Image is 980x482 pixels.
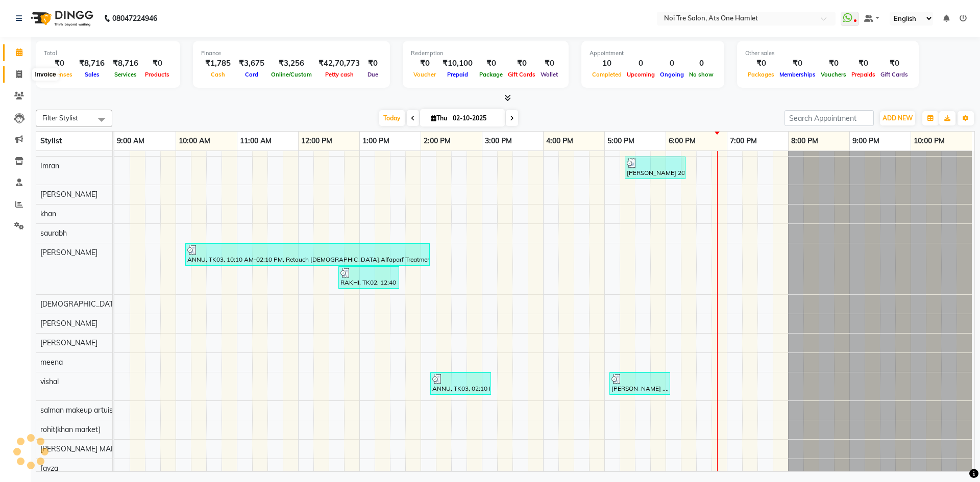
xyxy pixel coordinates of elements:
span: Online/Custom [268,71,314,78]
div: Appointment [590,49,716,58]
span: Today [379,110,405,126]
div: ₹0 [849,58,878,69]
span: Completed [590,71,624,78]
div: ₹0 [142,58,172,69]
a: 9:00 AM [114,134,147,148]
span: ADD NEW [883,114,913,122]
span: vishal [40,377,59,386]
span: [DEMOGRAPHIC_DATA] [40,299,120,309]
span: Ongoing [657,71,687,78]
span: [PERSON_NAME] [40,319,97,328]
span: Package [477,71,505,78]
div: ₹42,70,773 [314,58,364,69]
div: 0 [687,58,716,69]
div: 0 [624,58,657,69]
div: RAKHI, TK02, 12:40 PM-01:40 PM, Retouch [DEMOGRAPHIC_DATA] [339,268,398,287]
span: salman makeup artuist [40,405,115,415]
span: [PERSON_NAME] [40,248,97,257]
span: Card [242,71,261,78]
div: ₹0 [477,58,505,69]
a: 3:00 PM [482,134,514,148]
a: 10:00 PM [911,134,947,148]
a: 8:00 PM [789,134,821,148]
a: 6:00 PM [666,134,698,148]
a: 4:00 PM [544,134,576,148]
span: meena [40,358,63,367]
a: 11:00 AM [237,134,274,148]
span: Voucher [411,71,438,78]
span: Packages [745,71,777,78]
span: khan [40,209,56,218]
span: Prepaid [445,71,471,78]
span: Memberships [777,71,818,78]
div: ₹8,716 [109,58,142,69]
span: [PERSON_NAME] [40,190,97,199]
span: No show [687,71,716,78]
input: 2025-10-02 [450,111,501,126]
div: ₹3,675 [235,58,268,69]
span: Stylist [40,136,62,145]
span: Thu [428,114,450,122]
span: saurabh [40,229,67,238]
span: rohit(khan market) [40,425,101,434]
div: ₹8,716 [75,58,109,69]
button: ADD NEW [880,111,915,125]
span: fayza [40,464,58,473]
span: [PERSON_NAME] [40,338,97,347]
a: 12:00 PM [299,134,335,148]
span: Services [112,71,139,78]
span: Vouchers [818,71,849,78]
span: [PERSON_NAME] MANAGER [40,444,135,453]
span: Upcoming [624,71,657,78]
span: Due [365,71,381,78]
div: ₹0 [538,58,560,69]
span: Imran [40,161,59,170]
div: Invoice [32,68,58,81]
a: 1:00 PM [360,134,392,148]
div: ₹1,785 [201,58,235,69]
span: Products [142,71,172,78]
div: [PERSON_NAME] ..., TK06, 05:05 PM-06:05 PM, Avl Pedicure [610,374,669,393]
div: ₹0 [777,58,818,69]
span: Gift Cards [505,71,538,78]
div: 10 [590,58,624,69]
div: ₹0 [505,58,538,69]
div: ANNU, TK03, 02:10 PM-03:10 PM, Classic Pedicure [431,374,490,393]
div: Redemption [411,49,560,58]
div: [PERSON_NAME] 20%, TK07, 05:20 PM-06:20 PM, Retouch [DEMOGRAPHIC_DATA] [626,158,684,177]
a: 2:00 PM [421,134,453,148]
div: Other sales [745,49,911,58]
div: 0 [657,58,687,69]
span: Gift Cards [878,71,911,78]
img: logo [26,4,96,33]
div: Total [44,49,172,58]
div: ANNU, TK03, 10:10 AM-02:10 PM, Retouch [DEMOGRAPHIC_DATA],Alfaparf Treatment,Alfaparf Treatment [186,245,429,264]
a: 10:00 AM [176,134,213,148]
div: ₹0 [364,58,382,69]
span: Cash [208,71,228,78]
a: 5:00 PM [605,134,637,148]
a: 7:00 PM [727,134,759,148]
a: 9:00 PM [850,134,882,148]
div: ₹3,256 [268,58,314,69]
div: ₹0 [745,58,777,69]
span: Sales [82,71,102,78]
span: Wallet [538,71,560,78]
span: Filter Stylist [42,114,78,122]
div: Finance [201,49,382,58]
div: ₹0 [878,58,911,69]
b: 08047224946 [112,4,157,33]
div: ₹0 [411,58,438,69]
div: ₹10,100 [438,58,477,69]
div: ₹0 [44,58,75,69]
span: Prepaids [849,71,878,78]
input: Search Appointment [785,110,874,126]
span: Petty cash [323,71,356,78]
div: ₹0 [818,58,849,69]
